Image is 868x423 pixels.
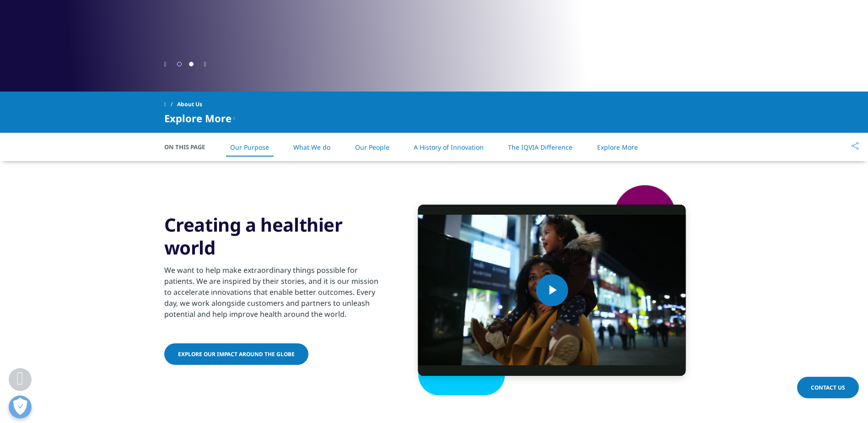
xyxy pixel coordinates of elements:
[230,143,269,152] a: Our Purpose
[164,213,386,259] h3: Creating a healthier world
[164,113,232,124] span: Explore More
[597,143,638,152] a: Explore More
[177,96,202,113] span: About Us
[9,396,32,418] button: Open Preferences
[355,143,389,152] a: Our People
[177,62,182,66] span: Go to slide 1
[797,377,859,398] a: Contact Us
[204,60,206,68] div: Next slide
[189,62,194,66] span: Go to slide 2
[418,205,686,376] video-js: Video Player
[164,142,215,152] span: On This Page
[400,184,704,396] img: shape-2.png
[536,274,568,306] button: Play Video
[164,265,386,325] p: We want to help make extraordinary things possible for patients. We are inspired by their stories...
[178,350,295,358] span: Explore our impact around the globe
[414,143,484,152] a: A History of Innovation
[164,60,167,68] div: Previous slide
[293,143,330,152] a: What We do
[164,343,308,365] a: Explore our impact around the globe
[811,384,845,391] span: Contact Us
[508,143,572,152] a: The IQVIA Difference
